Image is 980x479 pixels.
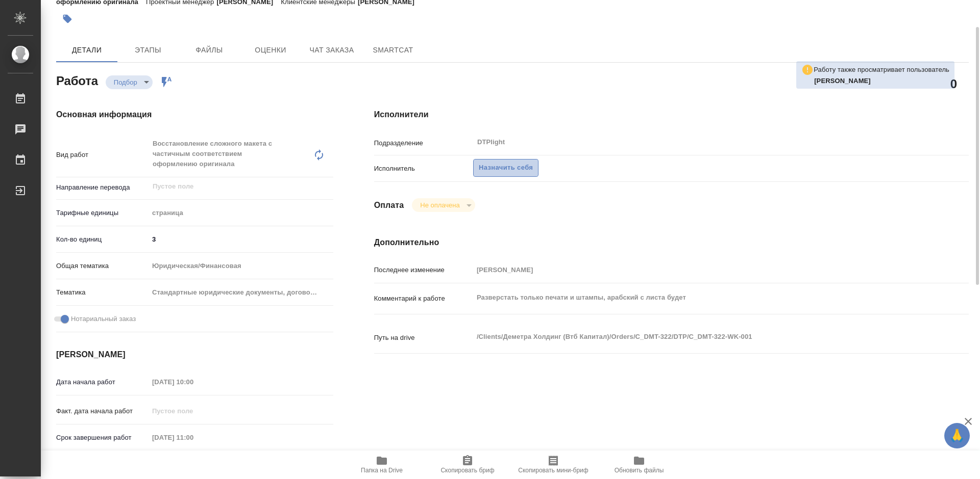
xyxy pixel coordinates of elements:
p: Архипова Екатерина [814,76,949,86]
button: 🙏 [944,423,970,448]
button: Скопировать мини-бриф [510,450,596,479]
input: Пустое поле [149,430,238,445]
input: Пустое поле [152,180,309,193]
span: Папка на Drive [361,467,403,474]
b: [PERSON_NAME] [814,77,871,85]
p: Срок завершения работ [56,433,149,443]
h4: Основная информация [56,109,333,121]
p: Вид работ [56,150,149,160]
button: Назначить себя [473,159,538,177]
span: Оценки [246,44,295,57]
p: Комментарий к работе [374,294,473,304]
div: Подбор [412,198,475,212]
p: Работу также просматривает пользователь [814,65,949,75]
span: Чат заказа [307,44,356,57]
textarea: /Clients/Деметра Холдинг (Втб Капитал)/Orders/C_DMT-322/DTP/C_DMT-322-WK-001 [473,328,919,345]
input: Пустое поле [149,404,238,418]
span: Файлы [185,44,234,57]
p: Исполнитель [374,164,473,174]
p: Факт. дата начала работ [56,406,149,416]
input: ✎ Введи что-нибудь [149,232,333,247]
textarea: Разверстать только печати и штампы, арабский с листа будет [473,289,919,306]
button: Добавить тэг [56,8,79,30]
input: Пустое поле [473,262,919,277]
span: Детали [62,44,111,57]
input: Пустое поле [149,375,238,389]
p: Тематика [56,287,149,298]
p: Тарифные единицы [56,208,149,218]
button: Папка на Drive [339,450,425,479]
p: Подразделение [374,138,473,148]
span: SmartCat [369,44,418,57]
span: Скопировать бриф [440,467,494,474]
button: Подбор [111,78,140,87]
h4: [PERSON_NAME] [56,349,333,361]
span: Этапы [124,44,173,57]
p: Общая тематика [56,261,149,271]
div: Юридическая/Финансовая [149,257,333,275]
p: Дата начала работ [56,377,149,387]
span: Назначить себя [479,162,533,174]
button: Скопировать бриф [425,450,510,479]
span: Обновить файлы [615,467,664,474]
h4: Дополнительно [374,236,969,249]
button: Не оплачена [417,201,462,209]
h4: Исполнители [374,109,969,121]
p: Направление перевода [56,182,149,193]
div: страница [149,204,333,222]
h2: Работа [56,71,98,89]
span: Скопировать мини-бриф [518,467,588,474]
span: 🙏 [948,425,966,446]
button: Обновить файлы [596,450,682,479]
span: Нотариальный заказ [71,314,136,324]
h4: Оплата [374,199,404,211]
p: Путь на drive [374,333,473,343]
p: Последнее изменение [374,265,473,275]
div: Стандартные юридические документы, договоры, уставы [149,284,333,301]
div: Подбор [106,75,153,89]
p: Кол-во единиц [56,234,149,245]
